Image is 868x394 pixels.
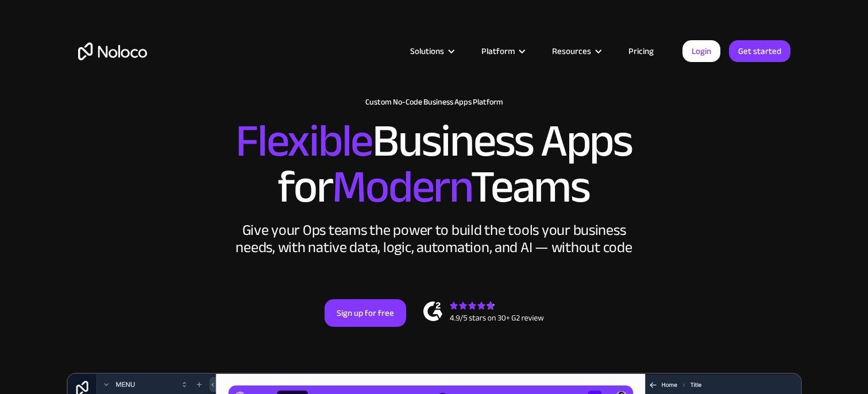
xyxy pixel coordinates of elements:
div: Resources [538,44,614,59]
a: Sign up for free [325,299,406,327]
div: Resources [552,44,591,59]
div: Platform [481,44,515,59]
a: Login [682,40,720,62]
div: Solutions [396,44,467,59]
span: Modern [332,144,470,230]
a: Get started [729,40,790,62]
div: Solutions [410,44,444,59]
span: Flexible [236,98,372,184]
a: Pricing [614,44,668,59]
div: Give your Ops teams the power to build the tools your business needs, with native data, logic, au... [233,222,635,256]
div: Platform [467,44,538,59]
h2: Business Apps for Teams [78,118,790,210]
a: home [78,43,147,60]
